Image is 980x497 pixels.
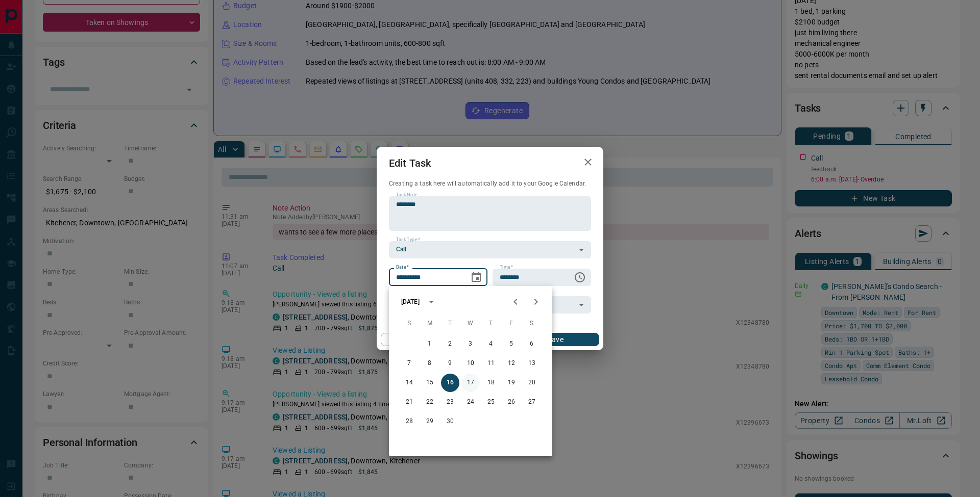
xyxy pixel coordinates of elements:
[482,354,500,373] button: 11
[466,267,486,287] button: Choose date, selected date is Sep 16, 2025
[570,267,590,287] button: Choose time, selected time is 6:00 AM
[523,374,541,392] button: 20
[421,393,439,411] button: 22
[441,335,459,353] button: 2
[396,192,417,198] label: Task Note
[502,335,521,353] button: 5
[400,393,419,411] button: 21
[389,241,591,258] div: Call
[523,393,541,411] button: 27
[461,335,480,353] button: 3
[421,313,439,334] span: Monday
[400,412,419,431] button: 28
[396,264,409,271] label: Date
[389,179,591,188] p: Creating a task here will automatically add it to your Google Calendar.
[505,292,526,312] button: Previous month
[523,335,541,353] button: 6
[502,393,521,411] button: 26
[400,374,419,392] button: 14
[400,313,419,334] span: Sunday
[461,374,480,392] button: 17
[482,374,500,392] button: 18
[482,313,500,334] span: Thursday
[502,313,521,334] span: Friday
[381,333,468,346] button: Cancel
[461,393,480,411] button: 24
[421,354,439,373] button: 8
[500,264,513,271] label: Time
[441,393,459,411] button: 23
[396,237,420,243] label: Task Type
[421,374,439,392] button: 15
[421,335,439,353] button: 1
[401,297,420,306] div: [DATE]
[377,147,443,179] h2: Edit Task
[482,335,500,353] button: 4
[502,354,521,373] button: 12
[441,412,459,431] button: 30
[482,393,500,411] button: 25
[423,293,440,310] button: calendar view is open, switch to year view
[461,313,480,334] span: Wednesday
[512,333,599,346] button: Save
[400,354,419,373] button: 7
[441,313,459,334] span: Tuesday
[523,313,541,334] span: Saturday
[526,292,546,312] button: Next month
[441,354,459,373] button: 9
[461,354,480,373] button: 10
[441,374,459,392] button: 16
[421,412,439,431] button: 29
[502,374,521,392] button: 19
[523,354,541,373] button: 13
